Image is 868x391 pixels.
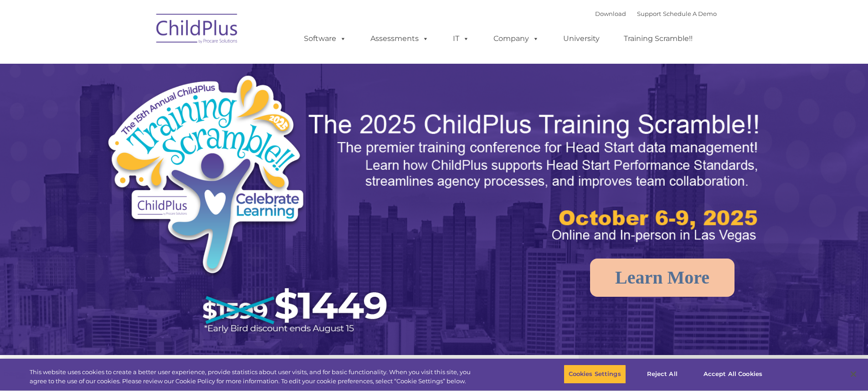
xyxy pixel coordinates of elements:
a: Schedule A Demo [663,10,717,17]
span: Phone number [127,97,165,104]
div: This website uses cookies to create a better user experience, provide statistics about user visit... [30,368,478,386]
button: Accept All Cookies [699,365,767,384]
img: ChildPlus by Procare Solutions [152,7,243,53]
span: Last name [127,60,154,67]
button: Cookies Settings [564,365,626,384]
button: Reject All [634,365,691,384]
font: | [595,10,717,17]
a: Learn More [590,259,734,297]
a: Company [484,30,548,48]
a: IT [444,30,478,48]
a: Training Scramble!! [615,30,702,48]
a: Assessments [361,30,438,48]
a: Software [295,30,355,48]
button: Close [843,364,863,384]
a: Support [637,10,661,17]
a: Download [595,10,626,17]
a: University [554,30,609,48]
